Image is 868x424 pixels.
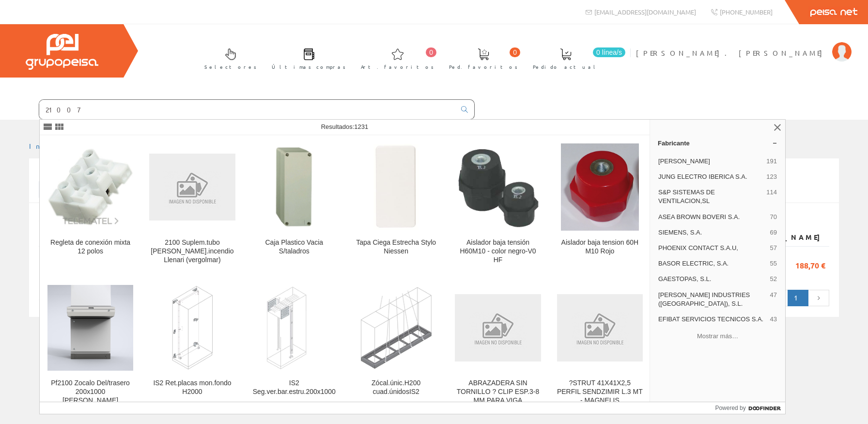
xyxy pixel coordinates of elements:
img: Aislador baja tensión H60M10 - color negro-V0 HF [455,145,541,229]
span: 114 [766,188,777,205]
span: 0 [510,47,520,57]
div: Aislador baja tensión H60M10 - color negro-V0 HF [455,238,541,265]
span: 0 línea/s [593,47,625,57]
span: 0 [426,47,436,57]
img: Zócal.únic.H200 cuad.únidosIS2 [353,285,439,371]
img: ABRAZADERA SIN TORNILLO ? CLIP ESP.3-8 MM PARA VIGA [455,294,541,361]
img: Caja Plastico Vacia S/taladros [251,144,337,230]
div: Regleta de conexión mixta 12 polos [47,238,133,256]
span: JUNG ELECTRO IBERICA S.A. [658,173,762,181]
img: Aislador baja tension 60H M10 Rojo [561,143,639,231]
a: Powered by [715,402,785,414]
span: [PHONE_NUMBER] [720,8,773,16]
span: EFIBAT SERVICIOS TECNICOS S.A. [658,315,766,324]
span: Últimas compras [272,62,346,72]
span: 43 [770,315,777,324]
a: Selectores [195,40,262,76]
a: 2100 Suplem.tubo Puls.incendio Llenari (vergolmar) 2100 Suplem.tubo [PERSON_NAME].incendio Llenar... [141,136,243,276]
span: 55 [770,259,777,268]
span: 57 [770,244,777,252]
span: BASOR ELECTRIC, S.A. [658,259,766,268]
span: [PERSON_NAME]. [PERSON_NAME] [636,48,827,58]
a: Tapa Ciega Estrecha Stylo Niessen Tapa Ciega Estrecha Stylo Niessen [345,136,447,276]
a: Caja Plastico Vacia S/taladros Caja Plastico Vacia S/taladros [244,136,345,276]
span: SIEMENS, S.A. [658,228,766,237]
img: ?STRUT 41X41X2,5 PERFIL SENDZIMIR L.3 MT - MAGNELIS [557,294,643,361]
span: [PERSON_NAME] [658,157,762,166]
span: Art. favoritos [361,62,434,72]
div: © Grupo Peisa [29,329,839,337]
img: Regleta de conexión mixta 12 polos [47,148,133,226]
a: Página actual [788,290,808,306]
span: PHOENIX CONTACT S.A.U, [658,244,766,252]
span: 52 [770,275,777,283]
span: S&P SISTEMAS DE VENTILACION,SL [658,188,762,205]
span: 47 [770,291,777,308]
div: Zócal.únic.H200 cuad.únidosIS2 [353,379,439,396]
a: Inicio [29,141,70,150]
div: Tapa Ciega Estrecha Stylo Niessen [353,238,439,256]
img: IS2 Ret.placas mon.fondo H2000 [149,285,235,371]
div: ABRAZADERA SIN TORNILLO ? CLIP ESP.3-8 MM PARA VIGA [455,379,541,405]
span: GAESTOPAS, S.L. [658,275,766,283]
a: Regleta de conexión mixta 12 polos Regleta de conexión mixta 12 polos [40,136,141,276]
span: 188,70 € [795,256,825,273]
span: 191 [766,157,777,166]
img: 2100 Suplem.tubo Puls.incendio Llenari (vergolmar) [149,154,235,221]
div: IS2 Ret.placas mon.fondo H2000 [149,379,235,396]
div: Aislador baja tension 60H M10 Rojo [557,238,643,256]
a: Página siguiente [808,290,829,306]
div: ?STRUT 41X41X2,5 PERFIL SENDZIMIR L.3 MT - MAGNELIS [557,379,643,405]
span: [PERSON_NAME] INDUSTRIES ([GEOGRAPHIC_DATA]), S.L. [658,291,766,308]
a: Aislador baja tensión H60M10 - color negro-V0 HF Aislador baja tensión H60M10 - color negro-V0 HF [447,136,548,276]
a: [PERSON_NAME]. [PERSON_NAME] [636,40,852,49]
span: 70 [770,213,777,221]
button: Mostrar más… [654,328,781,344]
span: Selectores [204,62,257,72]
span: Resultados: [321,123,369,130]
img: Grupo Peisa [26,34,98,70]
div: 2100 Suplem.tubo [PERSON_NAME].incendio Llenari (vergolmar) [149,238,235,265]
span: ASEA BROWN BOVERI S.A. [658,213,766,221]
span: Ped. favoritos [449,62,518,72]
span: 69 [770,228,777,237]
img: Tapa Ciega Estrecha Stylo Niessen [353,144,439,230]
a: Aislador baja tension 60H M10 Rojo Aislador baja tension 60H M10 Rojo [549,136,651,276]
div: IS2 Seg.ver.bar.estru.200x1000 [251,379,337,396]
span: [EMAIL_ADDRESS][DOMAIN_NAME] [594,8,696,16]
span: Powered by [715,404,745,412]
a: Fabricante [650,135,785,151]
img: IS2 Seg.ver.bar.estru.200x1000 [251,285,337,371]
span: Pedido actual [533,62,599,72]
div: Pf2100 Zocalo Del/trasero 200x1000 [PERSON_NAME] [PERSON_NAME] [47,379,133,414]
span: 123 [766,173,777,181]
div: Caja Plastico Vacia S/taladros [251,238,337,256]
a: Últimas compras [262,40,351,76]
img: Pf2100 Zocalo Del/trasero 200x1000 Chapa Acero Eldon [47,285,133,371]
span: 1231 [354,123,368,130]
input: Buscar ... [39,100,455,119]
